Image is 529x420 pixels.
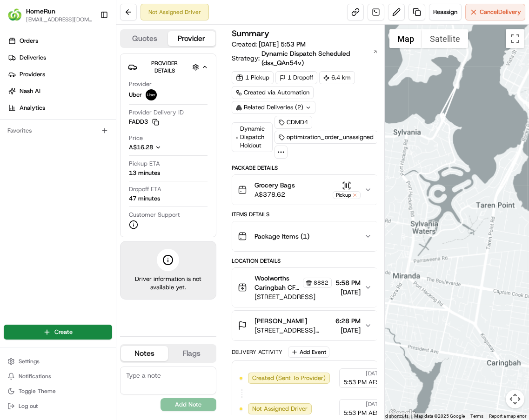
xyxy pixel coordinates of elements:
span: 8882 [314,279,328,287]
span: API Documentation [88,135,149,144]
span: Uber [129,91,142,99]
button: Keyboard shortcuts [368,413,408,420]
span: Orders [20,37,38,45]
span: 5:53 PM AEST [343,409,383,417]
button: CancelDelivery [465,4,525,20]
button: Notifications [4,370,112,383]
div: Delivery Activity [232,348,282,356]
button: [PERSON_NAME][STREET_ADDRESS][PERSON_NAME]6:28 PM[DATE] [232,311,377,340]
span: Map data ©2025 Google [414,413,465,419]
div: 📗 [9,136,17,143]
a: Dynamic Dispatch Scheduled (dss_QAn54v) [261,49,378,67]
a: Providers [4,67,116,82]
button: Create [4,325,112,340]
span: Grocery Bags [254,180,295,190]
span: Notifications [19,373,51,380]
button: Provider Details [128,58,208,76]
button: HomeRun [26,7,55,16]
img: HomeRun [7,7,22,22]
span: Price [129,134,143,142]
button: Flags [168,346,215,361]
span: [STREET_ADDRESS] [254,292,332,301]
img: 1736555255976-a54dd68f-1ca7-489b-9aae-adbdc363a1c4 [9,89,26,106]
button: Woolworths Caringbah CFC (CDOS) Manager Manager8882[STREET_ADDRESS]5:58 PM[DATE] [232,268,377,307]
button: Log out [4,400,112,413]
span: Driver information is not available yet. [128,275,208,292]
span: Customer Support [129,211,180,219]
h3: Summary [232,29,269,38]
a: Report a map error [489,413,526,419]
button: FADD3 [129,118,159,126]
div: CDMD4 [275,116,312,129]
input: Clear [24,60,154,70]
button: [EMAIL_ADDRESS][DOMAIN_NAME] [26,16,93,23]
span: Created (Sent To Provider) [252,374,326,382]
span: [DATE] [335,326,361,335]
div: 1 Dropoff [275,71,317,84]
span: Cancel Delivery [480,8,521,16]
span: Pickup ETA [129,160,160,168]
div: Start new chat [32,89,153,98]
div: Created via Automation [232,86,314,99]
button: A$16.28 [129,143,211,152]
button: Start new chat [158,92,169,103]
button: Provider [168,31,215,46]
span: Analytics [20,104,45,112]
a: 📗Knowledge Base [6,131,75,148]
div: We're available if you need us! [32,98,118,106]
div: Favorites [4,123,112,138]
span: Reassign [433,8,457,16]
span: Toggle Theme [19,387,56,395]
div: 6.4 km [319,71,355,84]
span: Dropoff ETA [129,185,161,193]
button: Package Items (1) [232,221,377,251]
div: Dynamic Dispatch Holdout [232,122,273,152]
a: Powered byPylon [66,157,113,165]
button: Grocery BagsA$378.62Pickup [232,175,377,205]
div: 💻 [79,136,86,143]
a: Nash AI [4,84,116,99]
span: Create [54,328,73,336]
div: Related Deliveries (2) [232,101,315,114]
div: 13 minutes [129,169,160,177]
img: Nash [9,9,28,28]
span: Provider Details [151,60,178,74]
button: Reassign [429,4,462,20]
span: Created: [232,40,306,49]
span: Package Items ( 1 ) [254,232,309,241]
button: Map camera controls [506,390,524,408]
div: 47 minutes [129,194,160,203]
button: HomeRunHomeRun[EMAIL_ADDRESS][DOMAIN_NAME] [4,4,96,26]
div: Pickup [333,191,361,199]
a: Terms (opens in new tab) [470,413,483,419]
a: Orders [4,33,116,48]
div: Strategy: [232,49,378,67]
span: Providers [20,70,45,79]
button: Show satellite imagery [422,29,468,48]
span: [DATE] 5:53 PM [259,40,306,48]
span: 6:28 PM [335,316,361,326]
a: Analytics [4,100,116,115]
span: Knowledge Base [19,135,71,144]
button: Toggle Theme [4,385,112,398]
span: [DATE] [335,287,361,297]
span: Deliveries [20,53,46,62]
button: Notes [121,346,168,361]
button: Toggle fullscreen view [506,29,524,48]
span: Dynamic Dispatch Scheduled (dss_QAn54v) [261,49,372,67]
img: Google [387,407,418,420]
button: Add Event [288,347,329,358]
span: [STREET_ADDRESS][PERSON_NAME] [254,326,332,335]
div: Package Details [232,164,378,172]
div: Location Details [232,257,378,265]
a: 💻API Documentation [75,131,153,148]
span: Not Assigned Driver [252,405,308,413]
p: Welcome 👋 [9,37,169,52]
span: [DATE] [366,400,383,408]
div: Items Details [232,211,378,218]
div: optimization_order_unassigned [275,131,378,144]
span: A$16.28 [129,143,153,151]
a: Open this area in Google Maps (opens a new window) [387,407,418,420]
span: Settings [19,358,40,365]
